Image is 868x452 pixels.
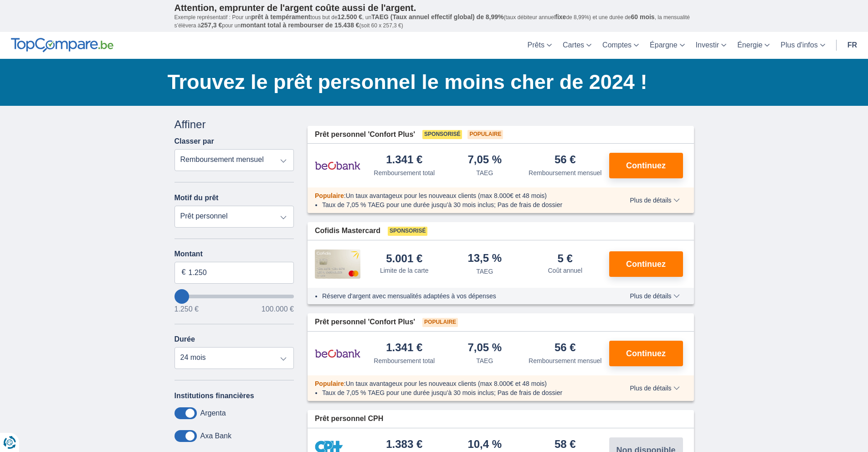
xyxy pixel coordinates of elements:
h1: Trouvez le prêt personnel le moins cher de 2024 ! [168,68,694,96]
span: Plus de détails [630,293,679,299]
div: Remboursement mensuel [529,168,601,177]
a: Énergie [732,32,775,59]
li: Réserve d'argent avec mensualités adaptées à vos dépenses [322,291,603,301]
p: Exemple représentatif : Pour un tous but de , un (taux débiteur annuel de 8,99%) et une durée de ... [175,13,694,30]
span: 257,3 € [201,21,222,29]
label: Argenta [200,409,226,417]
li: Taux de 7,05 % TAEG pour une durée jusqu’à 30 mois inclus; Pas de frais de dossier [322,200,603,209]
span: montant total à rembourser de 15.438 € [241,21,360,29]
span: 60 mois [631,13,655,21]
span: Plus de détails [630,197,679,203]
div: 5 € [558,253,573,264]
a: Plus d'infos [775,32,830,59]
img: pret personnel Beobank [315,154,360,177]
label: Montant [175,250,294,258]
a: Cartes [557,32,597,59]
div: Affiner [175,117,294,132]
div: 5.001 € [386,253,422,264]
div: 7,05 % [467,154,502,166]
div: Remboursement mensuel [529,356,601,365]
button: Plus de détails [623,197,686,204]
label: Institutions financières [175,392,254,400]
div: : [308,379,611,388]
span: 1.250 € [175,306,199,313]
button: Continuez [609,251,683,277]
input: wantToBorrow [175,295,294,298]
a: Investir [690,32,732,59]
div: 10,4 % [467,439,502,451]
span: Populaire [315,192,344,199]
span: prêt à tempérament [251,13,310,21]
span: Prêt personnel CPH [315,414,383,424]
div: 1.341 € [386,342,422,354]
span: Populaire [315,380,344,387]
span: Un taux avantageux pour les nouveaux clients (max 8.000€ et 48 mois) [346,192,547,199]
span: TAEG (Taux annuel effectif global) de 8,99% [371,13,503,21]
a: Épargne [644,32,690,59]
div: 1.341 € [386,154,422,166]
img: TopCompare [11,38,113,52]
p: Attention, emprunter de l'argent coûte aussi de l'argent. [175,2,694,13]
a: Comptes [597,32,644,59]
div: 1.383 € [386,439,422,451]
div: 13,5 % [467,253,502,265]
div: 56 € [555,342,576,354]
span: Prêt personnel 'Confort Plus' [315,317,415,327]
span: Cofidis Mastercard [315,226,380,236]
span: Sponsorisé [422,130,462,139]
label: Motif du prêt [175,194,219,202]
div: 7,05 % [467,342,502,354]
div: 58 € [555,439,576,451]
div: Coût annuel [548,266,582,275]
div: TAEG [476,267,493,276]
li: Taux de 7,05 % TAEG pour une durée jusqu’à 30 mois inclus; Pas de frais de dossier [322,388,603,397]
span: 12.500 € [338,13,363,21]
span: fixe [555,13,566,21]
span: Un taux avantageux pour les nouveaux clients (max 8.000€ et 48 mois) [346,380,547,387]
a: Prêts [522,32,557,59]
button: Plus de détails [623,292,686,300]
span: Populaire [467,130,503,139]
img: pret personnel Beobank [315,342,360,365]
span: € [182,267,186,278]
span: Populaire [422,318,458,327]
button: Continuez [609,341,683,366]
button: Continuez [609,153,683,178]
div: Remboursement total [374,168,435,177]
div: 56 € [555,154,576,166]
label: Axa Bank [200,432,231,440]
img: pret personnel Cofidis CC [315,249,360,279]
a: fr [842,32,863,59]
span: Sponsorisé [388,227,427,236]
span: Plus de détails [630,385,679,391]
div: Limite de la carte [380,266,429,275]
div: TAEG [476,356,493,365]
span: 100.000 € [262,306,294,313]
span: Continuez [626,161,666,170]
label: Classer par [175,137,214,145]
label: Durée [175,335,195,343]
span: Continuez [626,349,666,358]
div: TAEG [476,168,493,177]
div: Remboursement total [374,356,435,365]
span: Prêt personnel 'Confort Plus' [315,130,415,140]
span: Continuez [626,260,666,268]
button: Plus de détails [623,384,686,392]
div: : [308,191,611,200]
